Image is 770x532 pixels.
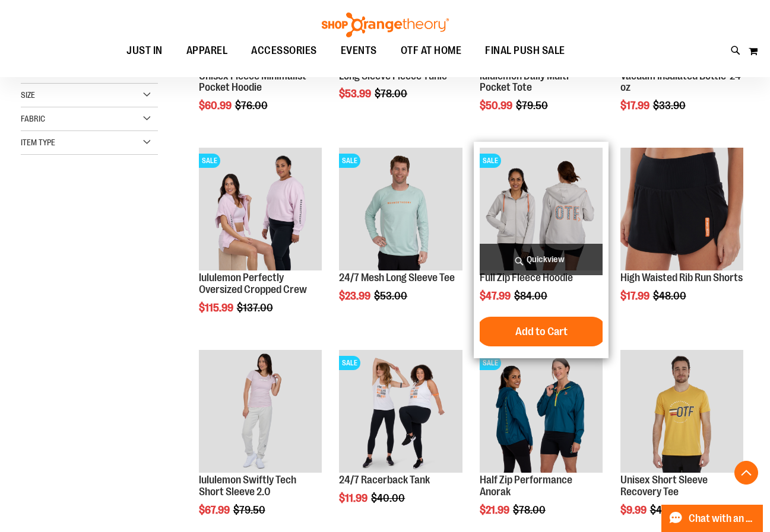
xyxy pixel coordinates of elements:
[251,37,317,64] span: ACCESSORIES
[474,142,609,358] div: product
[186,37,228,64] span: APPAREL
[339,154,360,168] span: SALE
[199,474,296,498] a: lululemon Swiftly Tech Short Sleeve 2.0
[480,504,511,516] span: $21.99
[480,350,603,473] img: Half Zip Performance Anorak
[480,154,501,168] span: SALE
[126,37,163,64] span: JUST IN
[199,154,220,168] span: SALE
[620,70,743,94] a: Vacuum Insulated Bottle 24 oz
[199,272,307,295] a: lululemon Perfectly Oversized Cropped Crew
[401,37,462,64] span: OTF AT HOME
[476,317,607,346] button: Add to Cart
[199,148,322,272] a: lululemon Perfectly Oversized Cropped CrewSALE
[199,70,306,94] a: Unisex Fleece Minimalist Pocket Hoodie
[480,148,603,270] img: Main Image of 1457091
[515,325,568,338] span: Add to Cart
[513,504,547,516] span: $78.00
[375,88,409,100] span: $78.00
[620,272,743,283] a: High Waisted Rib Run Shorts
[199,350,322,473] img: lululemon Swiftly Tech Short Sleeve 2.0
[333,142,468,332] div: product
[341,37,377,64] span: EVENTS
[199,350,322,474] a: lululemon Swiftly Tech Short Sleeve 2.0
[480,356,501,370] span: SALE
[339,88,373,100] span: $53.99
[480,100,514,112] span: $50.99
[235,100,270,112] span: $76.00
[237,302,275,314] span: $137.00
[620,148,743,272] a: High Waisted Rib Run Shorts
[339,70,447,82] a: Long Sleeve Fleece Tunic
[516,100,550,112] span: $79.50
[689,513,756,524] span: Chat with an Expert
[339,272,455,283] a: 24/7 Mesh Long Sleeve Tee
[199,100,233,112] span: $60.99
[620,350,743,474] a: Product image for Unisex Short Sleeve Recovery Tee
[339,290,372,302] span: $23.99
[620,100,651,112] span: $17.99
[480,350,603,474] a: Half Zip Performance AnorakSALE
[620,350,743,473] img: Product image for Unisex Short Sleeve Recovery Tee
[653,290,688,302] span: $48.00
[339,148,462,270] img: Main Image of 1457095
[199,302,235,314] span: $115.99
[339,350,462,473] img: 24/7 Racerback Tank
[480,272,573,283] a: Full Zip Fleece Hoodie
[661,505,763,532] button: Chat with an Expert
[193,142,328,344] div: product
[480,70,572,94] a: lululemon Daily Multi-Pocket Tote
[374,290,409,302] span: $53.00
[21,114,45,123] span: Fabric
[339,356,360,370] span: SALE
[339,492,369,504] span: $11.99
[620,290,651,302] span: $17.99
[480,244,603,275] a: Quickview
[734,461,758,485] button: Back To Top
[339,148,462,272] a: Main Image of 1457095SALE
[21,138,55,147] span: Item Type
[614,142,749,332] div: product
[620,474,708,498] a: Unisex Short Sleeve Recovery Tee
[371,492,407,504] span: $40.00
[480,148,603,272] a: Main Image of 1457091SALE
[485,37,565,64] span: FINAL PUSH SALE
[480,474,572,498] a: Half Zip Performance Anorak
[199,504,232,516] span: $67.99
[233,504,267,516] span: $79.50
[514,290,549,302] span: $84.00
[339,350,462,474] a: 24/7 Racerback TankSALE
[199,148,322,270] img: lululemon Perfectly Oversized Cropped Crew
[320,12,451,37] img: Shop Orangetheory
[339,474,430,486] a: 24/7 Racerback Tank
[650,504,685,516] span: $44.00
[620,148,743,270] img: High Waisted Rib Run Shorts
[653,100,687,112] span: $33.90
[620,504,648,516] span: $9.99
[21,90,35,100] span: Size
[480,290,512,302] span: $47.99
